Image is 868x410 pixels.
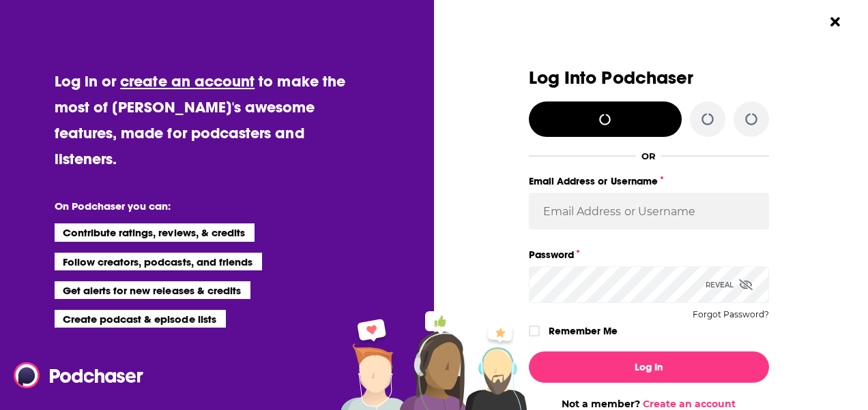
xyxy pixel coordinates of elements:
button: Close Button [822,9,848,35]
input: Email Address or Username [529,193,769,230]
li: Create podcast & episode lists [55,310,226,328]
a: create an account [120,72,255,91]
button: Log In [529,351,769,383]
li: On Podchaser you can: [55,200,328,212]
a: Podchaser - Follow, Share and Rate Podcasts [14,362,134,388]
div: Not a member? [529,398,769,410]
img: Podchaser - Follow, Share and Rate Podcasts [14,362,145,388]
li: Get alerts for new releases & credits [55,281,250,299]
div: Reveal [706,266,753,303]
li: Contribute ratings, reviews, & credits [55,223,255,241]
li: Follow creators, podcasts, and friends [55,253,263,270]
button: Forgot Password? [693,310,769,319]
h3: Log Into Podchaser [529,68,769,88]
label: Remember Me [549,322,618,340]
label: Password [529,246,769,264]
a: Create an account [643,398,736,410]
label: Email Address or Username [529,172,769,190]
div: OR [641,151,656,161]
